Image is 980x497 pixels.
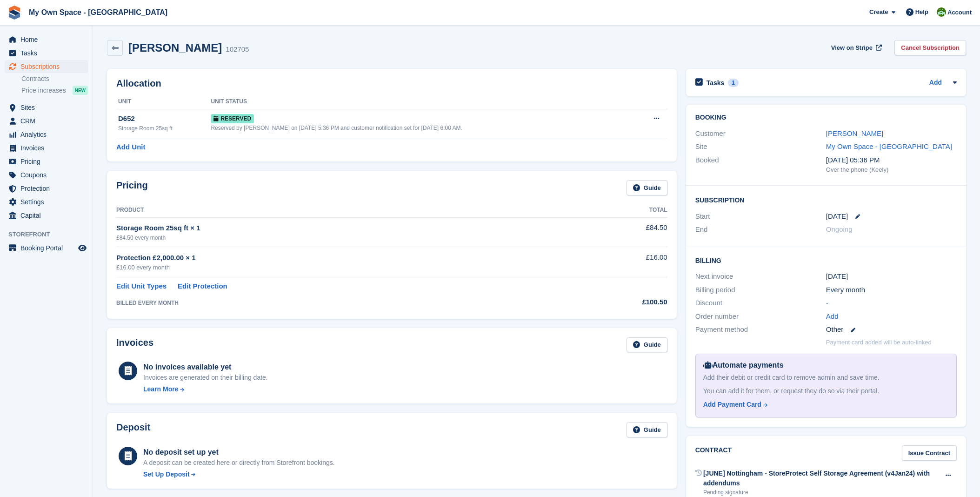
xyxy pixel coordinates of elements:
[20,33,76,46] span: Home
[695,255,957,265] h2: Billing
[73,86,88,95] div: NEW
[695,285,826,296] div: Billing period
[20,155,76,168] span: Pricing
[947,8,972,17] span: Account
[695,195,957,204] h2: Subscription
[20,168,76,181] span: Coupons
[695,311,826,322] div: Order number
[5,155,88,168] a: menu
[143,470,335,479] a: Set Up Deposit
[5,128,88,141] a: menu
[20,114,76,128] span: CRM
[728,79,739,87] div: 1
[695,271,826,282] div: Next invoice
[826,225,853,233] span: Ongoing
[695,155,826,175] div: Booked
[826,338,932,347] p: Payment card added will be auto-linked
[565,217,667,247] td: £84.50
[5,60,88,73] a: menu
[5,242,88,255] a: menu
[116,422,150,437] h2: Deposit
[116,223,565,234] div: Storage Room 25sq ft × 1
[937,7,946,17] img: Keely
[143,373,268,383] div: Invoices are generated on their billing date.
[20,60,76,73] span: Subscriptions
[20,242,76,255] span: Booking Portal
[143,458,335,468] p: A deposit can be created here or directly from Storefront bookings.
[143,384,268,394] a: Learn More
[826,324,957,335] div: Other
[211,114,254,123] span: Reserved
[703,386,949,396] div: You can add it for them, or request they do so via their portal.
[118,114,211,124] div: D652
[627,337,667,353] a: Guide
[128,41,222,54] h2: [PERSON_NAME]
[695,224,826,235] div: End
[826,142,952,150] a: My Own Space - [GEOGRAPHIC_DATA]
[7,6,21,20] img: stora-icon-8386f47178a22dfd0bd8f6a31ec36ba5ce8667c1dd55bd0f319d3a0aa187defe.svg
[826,211,848,222] time: 2025-08-29 00:00:00 UTC
[20,141,76,154] span: Invoices
[703,400,945,410] a: Add Payment Card
[695,128,826,139] div: Customer
[929,78,942,88] a: Add
[826,165,957,175] div: Over the phone (Keely)
[116,337,153,353] h2: Invoices
[5,33,88,46] a: menu
[211,124,634,132] div: Reserved by [PERSON_NAME] on [DATE] 5:36 PM and customer notification set for [DATE] 6:00 AM.
[21,85,88,95] a: Price increases NEW
[21,74,88,83] a: Contracts
[5,182,88,195] a: menu
[5,195,88,208] a: menu
[827,40,884,55] a: View on Stripe
[143,470,190,479] div: Set Up Deposit
[116,234,565,242] div: £84.50 every month
[695,298,826,309] div: Discount
[116,142,145,153] a: Add Unit
[831,43,873,53] span: View on Stripe
[703,373,949,383] div: Add their debit or credit card to remove admin and save time.
[211,94,634,109] th: Unit Status
[695,211,826,222] div: Start
[5,114,88,128] a: menu
[565,297,667,308] div: £100.50
[703,469,940,488] div: [JUNE] Nottingham - StoreProtect Self Storage Agreement (v4Jan24) with addendums
[869,7,888,17] span: Create
[118,124,211,133] div: Storage Room 25sq ft
[20,101,76,114] span: Sites
[5,168,88,181] a: menu
[226,44,249,55] div: 102705
[116,94,211,109] th: Unit
[5,209,88,222] a: menu
[116,281,167,292] a: Edit Unit Types
[116,299,565,307] div: BILLED EVERY MONTH
[695,141,826,152] div: Site
[826,129,883,137] a: [PERSON_NAME]
[902,445,957,461] a: Issue Contract
[21,86,66,95] span: Price increases
[8,230,93,239] span: Storefront
[116,78,667,89] h2: Allocation
[116,180,148,195] h2: Pricing
[20,182,76,195] span: Protection
[20,47,76,60] span: Tasks
[695,114,957,121] h2: Booking
[707,79,725,87] h2: Tasks
[703,360,949,371] div: Automate payments
[116,203,565,218] th: Product
[5,141,88,154] a: menu
[826,271,957,282] div: [DATE]
[565,203,667,218] th: Total
[627,422,667,437] a: Guide
[143,384,178,394] div: Learn More
[25,5,171,20] a: My Own Space - [GEOGRAPHIC_DATA]
[143,447,335,458] div: No deposit set up yet
[565,247,667,277] td: £16.00
[20,195,76,208] span: Settings
[703,488,940,497] div: Pending signature
[826,298,957,309] div: -
[178,281,227,292] a: Edit Protection
[703,400,761,410] div: Add Payment Card
[826,285,957,296] div: Every month
[116,263,565,272] div: £16.00 every month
